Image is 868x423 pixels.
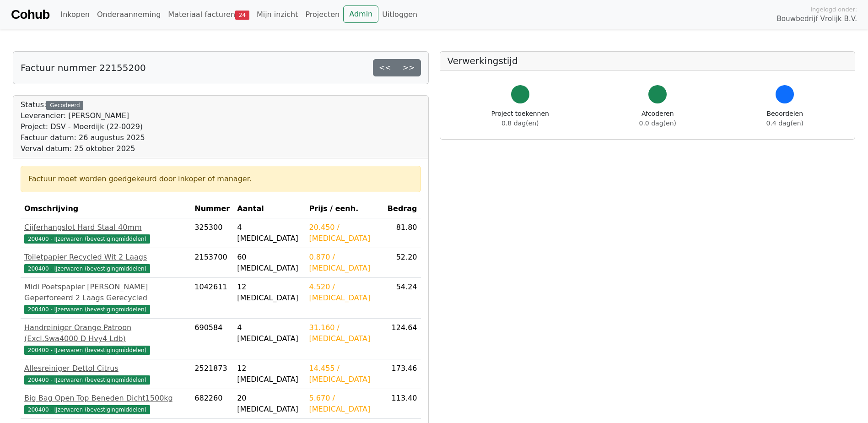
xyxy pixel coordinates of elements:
div: 0.870 / [MEDICAL_DATA] [309,252,380,274]
div: Project: DSV - Moerdijk (22-0029) [21,121,145,132]
div: 12 [MEDICAL_DATA] [237,363,302,385]
a: Handreiniger Orange Patroon (Excl.Swa4000 D Hvy4 Ldb)200400 - IJzerwaren (bevestigingmiddelen) [24,322,187,355]
span: 200400 - IJzerwaren (bevestigingmiddelen) [24,375,150,385]
div: Toiletpapier Recycled Wit 2 Laags [24,252,187,263]
div: Status: [21,99,145,154]
div: 12 [MEDICAL_DATA] [237,282,302,304]
span: Bouwbedrijf Vrolijk B.V. [776,14,857,24]
div: 20.450 / [MEDICAL_DATA] [309,222,380,244]
td: 325300 [191,218,233,248]
div: 4.520 / [MEDICAL_DATA] [309,282,380,304]
h5: Verwerkingstijd [447,55,848,66]
td: 2153700 [191,248,233,278]
a: Admin [343,5,378,23]
span: 200400 - IJzerwaren (bevestigingmiddelen) [24,264,150,273]
th: Nummer [191,200,233,218]
td: 81.80 [384,218,421,248]
h5: Factuur nummer 22155200 [21,62,146,73]
a: Toiletpapier Recycled Wit 2 Laags200400 - IJzerwaren (bevestigingmiddelen) [24,252,187,274]
a: Allesreiniger Dettol Citrus200400 - IJzerwaren (bevestigingmiddelen) [24,363,187,385]
div: Factuur moet worden goedgekeurd door inkoper of manager. [28,174,413,184]
div: Big Bag Open Top Beneden Dicht1500kg [24,393,187,404]
td: 54.24 [384,278,421,319]
div: 4 [MEDICAL_DATA] [237,322,302,344]
td: 124.64 [384,319,421,359]
div: Handreiniger Orange Patroon (Excl.Swa4000 D Hvy4 Ldb) [24,322,187,344]
a: Big Bag Open Top Beneden Dicht1500kg200400 - IJzerwaren (bevestigingmiddelen) [24,393,187,415]
a: Materiaal facturen24 [164,5,253,24]
span: 200400 - IJzerwaren (bevestigingmiddelen) [24,346,150,355]
a: Projecten [302,5,343,24]
div: Project toekennen [491,109,549,128]
td: 1042611 [191,278,233,319]
a: Mijn inzicht [253,5,302,24]
a: Cohub [11,4,49,26]
div: 14.455 / [MEDICAL_DATA] [309,363,380,385]
span: 200400 - IJzerwaren (bevestigingmiddelen) [24,405,150,414]
div: Leverancier: [PERSON_NAME] [21,110,145,121]
td: 52.20 [384,248,421,278]
span: 0.4 dag(en) [766,119,803,127]
td: 682260 [191,389,233,419]
div: Factuur datum: 26 augustus 2025 [21,132,145,143]
a: Inkopen [57,5,93,24]
td: 113.40 [384,389,421,419]
a: Onderaanneming [93,5,164,24]
th: Aantal [233,200,305,218]
div: Cijferhangslot Hard Staal 40mm [24,222,187,233]
a: Uitloggen [378,5,421,24]
a: Midi Poetspapier [PERSON_NAME] Geperforeerd 2 Laags Gerecycled200400 - IJzerwaren (bevestigingmid... [24,282,187,315]
div: Afcoderen [639,109,676,128]
span: Ingelogd onder: [810,5,857,14]
div: Gecodeerd [46,101,83,110]
div: 4 [MEDICAL_DATA] [237,222,302,244]
div: Verval datum: 25 oktober 2025 [21,143,145,154]
td: 690584 [191,319,233,359]
div: Allesreiniger Dettol Citrus [24,363,187,374]
span: 24 [235,11,249,20]
div: Midi Poetspapier [PERSON_NAME] Geperforeerd 2 Laags Gerecycled [24,282,187,304]
div: 20 [MEDICAL_DATA] [237,393,302,415]
div: 31.160 / [MEDICAL_DATA] [309,322,380,344]
th: Omschrijving [21,200,191,218]
td: 173.46 [384,359,421,389]
span: 200400 - IJzerwaren (bevestigingmiddelen) [24,234,150,244]
td: 2521873 [191,359,233,389]
th: Bedrag [384,200,421,218]
span: 0.8 dag(en) [501,119,539,127]
div: 60 [MEDICAL_DATA] [237,252,302,274]
div: Beoordelen [766,109,803,128]
a: << [373,59,397,76]
th: Prijs / eenh. [306,200,384,218]
span: 200400 - IJzerwaren (bevestigingmiddelen) [24,305,150,314]
span: 0.0 dag(en) [639,119,676,127]
a: >> [397,59,421,76]
div: 5.670 / [MEDICAL_DATA] [309,393,380,415]
a: Cijferhangslot Hard Staal 40mm200400 - IJzerwaren (bevestigingmiddelen) [24,222,187,244]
